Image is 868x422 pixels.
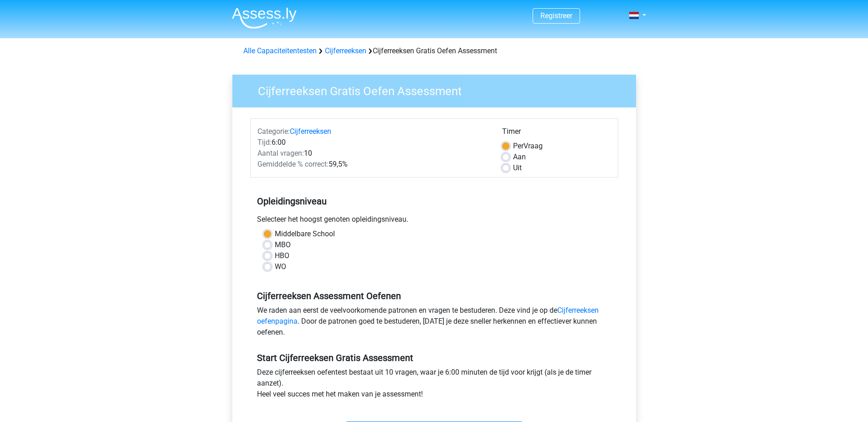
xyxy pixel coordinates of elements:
div: Cijferreeksen Gratis Oefen Assessment [240,46,629,56]
a: Cijferreeksen [290,127,331,136]
div: We raden aan eerst de veelvoorkomende patronen en vragen te bestuderen. Deze vind je op de . Door... [250,305,618,341]
label: HBO [275,250,289,261]
div: 6:00 [251,137,495,148]
h5: Start Cijferreeksen Gratis Assessment [257,352,611,363]
a: Registreer [540,11,572,20]
label: Middelbare School [275,229,335,239]
a: Cijferreeksen [325,46,366,55]
div: 59,5% [251,159,495,170]
label: Vraag [513,141,543,152]
label: Aan [513,152,526,163]
span: Gemiddelde % correct: [257,160,329,168]
span: Aantal vragen: [257,149,304,158]
img: Assessly [232,7,297,29]
h5: Opleidingsniveau [257,192,611,210]
div: 10 [251,148,495,159]
label: Uit [513,163,522,173]
div: Timer [502,126,611,141]
label: MBO [275,239,291,250]
span: Categorie: [257,127,290,136]
h3: Cijferreeksen Gratis Oefen Assessment [247,81,629,98]
h5: Cijferreeksen Assessment Oefenen [257,290,611,301]
span: Tijd: [257,138,272,147]
label: WO [275,261,286,272]
div: Deze cijferreeksen oefentest bestaat uit 10 vragen, waar je 6:00 minuten de tijd voor krijgt (als... [250,367,618,403]
span: Per [513,142,524,150]
div: Selecteer het hoogst genoten opleidingsniveau. [250,214,618,229]
a: Alle Capaciteitentesten [243,46,317,55]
